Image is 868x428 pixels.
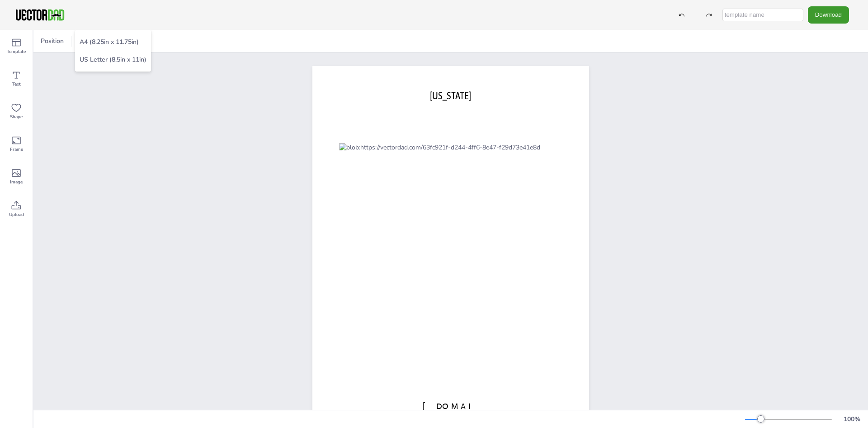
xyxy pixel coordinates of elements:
[14,8,66,22] img: VectorDad-1.png
[75,30,151,72] ul: Resize
[430,90,471,101] span: [US_STATE]
[7,48,26,55] span: Template
[9,211,24,218] span: Upload
[808,6,849,23] button: Download
[10,146,23,153] span: Frame
[75,51,151,68] li: US Letter (8.5in x 11in)
[10,178,23,186] span: Image
[841,415,863,423] div: 100 %
[10,113,23,120] span: Shape
[39,37,66,45] span: Position
[12,81,21,88] span: Text
[75,33,151,51] li: A4 (8.25in x 11.75in)
[722,9,803,21] input: template name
